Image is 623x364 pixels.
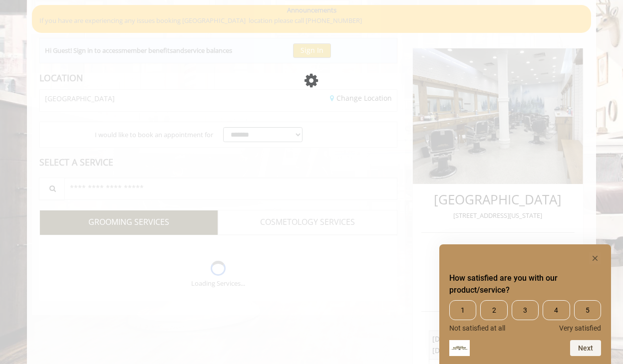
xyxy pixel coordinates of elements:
span: 3 [512,300,539,320]
button: Hide survey [589,252,601,264]
span: 5 [574,300,601,320]
span: 1 [449,300,476,320]
span: 2 [480,300,507,320]
div: How satisfied are you with our product/service? Select an option from 1 to 5, with 1 being Not sa... [449,252,601,356]
span: 4 [543,300,570,320]
div: How satisfied are you with our product/service? Select an option from 1 to 5, with 1 being Not sa... [449,300,601,332]
span: Not satisfied at all [449,324,505,332]
h2: How satisfied are you with our product/service? Select an option from 1 to 5, with 1 being Not sa... [449,272,601,296]
span: Very satisfied [559,324,601,332]
button: Next question [570,340,601,356]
